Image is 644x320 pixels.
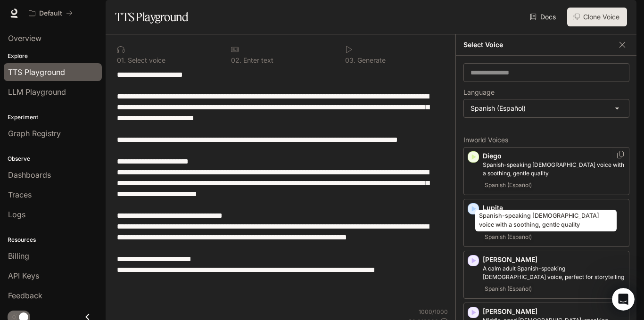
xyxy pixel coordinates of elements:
p: Enter text [241,57,273,64]
p: 1000 / 1000 [419,308,448,316]
p: 0 2 . [231,57,241,64]
p: Diego [483,151,625,161]
p: Spanish-speaking male voice with a soothing, gentle quality [483,161,625,178]
p: Language [463,89,495,96]
span: Spanish (Español) [483,231,534,243]
button: All workspaces [25,4,77,23]
p: Generate [355,57,386,64]
p: 0 1 . [117,57,126,64]
p: Inworld Voices [463,137,629,143]
h1: TTS Playground [115,8,188,26]
p: Select voice [126,57,165,64]
button: Copy Voice ID [616,151,625,158]
div: Spanish (Español) [464,99,629,117]
div: Spanish-speaking [DEMOGRAPHIC_DATA] voice with a soothing, gentle quality [475,210,617,231]
span: Spanish (Español) [483,283,534,295]
p: Default [39,9,62,17]
span: Spanish (Español) [483,180,534,191]
p: [PERSON_NAME] [483,255,625,264]
p: 0 3 . [345,57,355,64]
button: Clone Voice [567,8,627,26]
a: Docs [528,8,560,26]
p: [PERSON_NAME] [483,307,625,316]
iframe: Intercom live chat [612,288,635,311]
p: A calm adult Spanish-speaking male voice, perfect for storytelling [483,264,625,281]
